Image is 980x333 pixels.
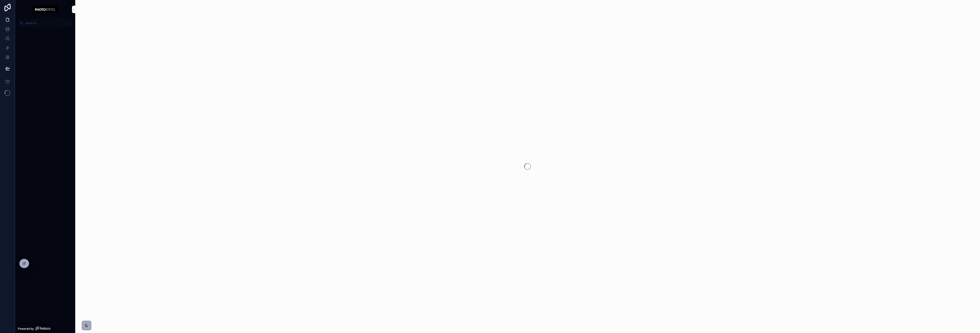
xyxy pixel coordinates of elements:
span: Jump to... [25,21,59,25]
button: Jump to...K [18,19,72,27]
div: scrollable content [15,27,75,36]
span: K [66,21,70,25]
a: Powered by [15,324,75,333]
span: Powered by [18,327,34,331]
img: App logo [32,6,58,13]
